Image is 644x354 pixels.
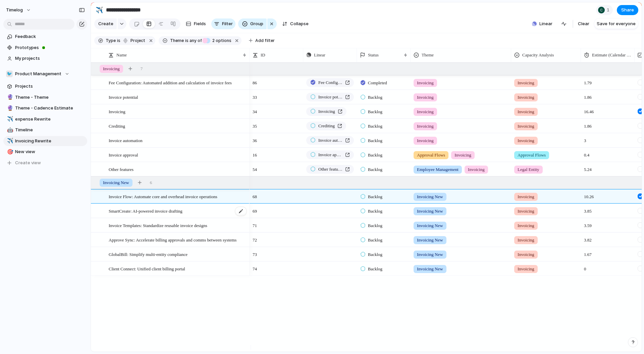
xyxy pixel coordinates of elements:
[3,92,87,102] a: 🔮Theme - Theme
[184,37,203,44] button: isany of
[3,81,87,91] a: Projects
[417,251,443,258] span: Invoicing New
[581,190,596,200] span: 10.26
[318,94,342,100] span: Invoice potential
[518,80,534,86] span: Invoicing
[3,5,35,15] button: timelog
[109,192,217,200] span: Invoice Flow: Automate core and overhead invoice operations
[15,71,61,77] span: Product Management
[454,152,471,159] span: Invoicing
[581,163,594,173] span: 5.24
[250,20,263,27] span: Group
[109,151,138,159] span: Invoic﻿e approval
[607,7,611,13] span: 1
[417,94,434,101] span: Invoicing
[592,52,631,58] span: Estimate (Calendar Time)
[250,134,303,144] span: 36
[250,76,303,86] span: 86
[468,166,485,173] span: Invoicing
[103,65,120,72] span: Invoicing
[306,150,354,159] a: Invoic e approval
[617,5,638,15] button: Share
[189,38,202,44] span: any of
[3,136,87,146] a: ✈️Invoicing Rewrite
[594,18,638,29] button: Save for everyone
[306,122,346,130] a: Crediting
[368,108,382,115] span: Backlog
[3,147,87,157] a: 🎯New view
[109,250,187,258] span: GlobalBill: Simplify multi-entity compliance
[518,251,534,258] span: Invoicing
[306,93,354,101] a: Invoice potential
[3,125,87,135] div: 🤖Timeline
[94,5,105,15] button: ✈️
[250,90,303,101] span: 33
[15,138,85,144] span: Invoicing Rewrite
[581,248,594,258] span: 1.67
[518,237,534,244] span: Invoicing
[368,251,382,258] span: Backlog
[597,20,636,27] span: Save for everyone
[194,20,206,27] span: Fields
[279,18,311,29] button: Collapse
[518,152,546,159] span: Approval Flows
[98,20,113,27] span: Create
[417,108,434,115] span: Invoicing
[255,38,275,44] span: Add filter
[306,136,354,145] a: Invoice automation
[417,123,434,130] span: Invoicing
[529,19,555,29] button: Linear
[109,221,207,229] span: Invoice Templates: Standardize reusable invoice designs
[250,262,303,272] span: 74
[368,266,382,272] span: Backlog
[417,193,443,200] span: Invoicing New
[368,208,382,215] span: Backlog
[422,52,434,58] span: Theme
[109,236,236,244] span: Approve Sync: Accelerate billing approvals and comms between systems
[539,20,552,27] span: Linear
[15,160,41,166] span: Create view
[518,222,534,229] span: Invoicing
[7,93,12,101] div: 🔮
[575,18,592,29] button: Clear
[3,32,87,42] a: Feedback
[368,166,382,173] span: Backlog
[109,79,232,86] span: Fee Configuration: Automated addition and calculation of invoice fees
[116,37,122,44] button: is
[518,166,539,173] span: Legal Entity
[96,5,103,14] div: ✈️
[368,193,382,200] span: Backlog
[210,38,216,43] span: 2
[6,127,13,133] button: 🤖
[417,266,443,272] span: Invoicing New
[106,38,116,44] span: Type
[581,119,594,130] span: 1.86
[6,116,13,123] button: ✈️
[417,152,445,159] span: Approval Flows
[250,219,303,229] span: 71
[15,55,85,62] span: My projects
[150,179,152,186] span: 6
[306,107,346,116] a: Invoicing
[522,52,554,58] span: Capacity Analysis
[15,116,85,123] span: expense Rewrite
[109,122,125,130] span: Crediting
[7,148,12,156] div: 🎯
[103,179,129,186] span: Invoicing New
[7,126,12,134] div: 🤖
[417,208,443,215] span: Invoicing New
[15,148,85,155] span: New view
[368,52,379,58] span: Status
[318,123,335,129] span: Crediting
[518,266,534,272] span: Invoicing
[245,36,279,45] button: Add filter
[417,137,434,144] span: Invoicing
[15,127,85,133] span: Timeline
[141,65,143,72] span: 7
[3,158,87,168] button: Create view
[581,219,594,229] span: 3.59
[581,262,589,272] span: 0
[6,7,23,13] span: timelog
